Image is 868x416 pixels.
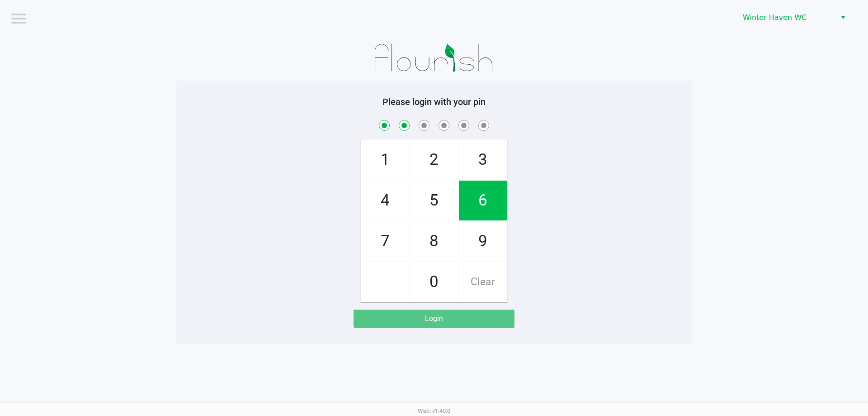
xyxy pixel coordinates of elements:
span: 1 [361,140,409,180]
span: Web: v1.40.0 [418,407,450,414]
span: 5 [410,181,458,220]
span: 0 [410,262,458,302]
span: 8 [410,221,458,261]
span: 7 [361,221,409,261]
span: Winter Haven WC [743,12,831,23]
span: 9 [459,221,507,261]
button: Select [836,10,849,26]
span: 3 [459,140,507,180]
span: 2 [410,140,458,180]
span: 4 [361,181,409,220]
span: Clear [459,262,507,302]
h5: Please login with your pin [183,96,685,107]
span: 6 [459,181,507,220]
